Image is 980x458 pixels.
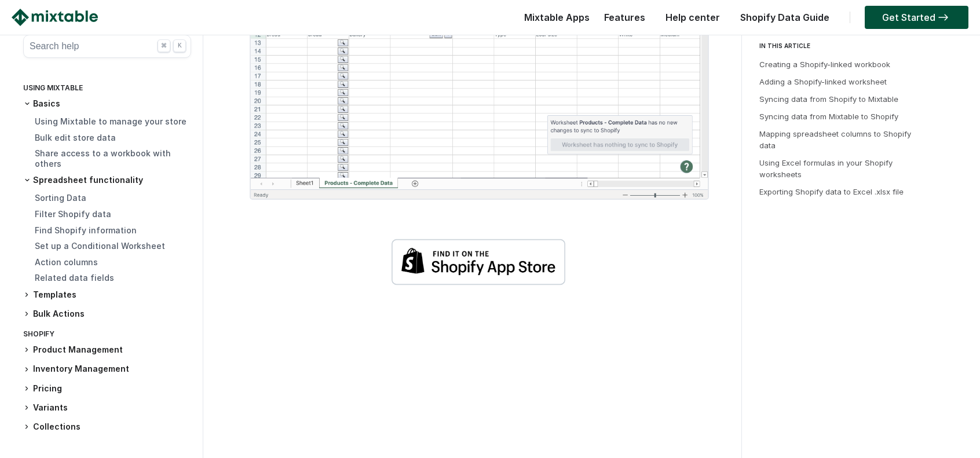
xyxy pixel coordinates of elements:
[759,129,911,150] a: Mapping spreadsheet columns to Shopify data
[35,225,137,235] a: Find Shopify information
[23,402,191,414] h3: Variants
[660,12,726,23] a: Help center
[35,209,111,219] a: Filter Shopify data
[518,9,590,32] div: Mixtable Apps
[23,327,191,344] div: Shopify
[173,39,186,52] div: K
[759,187,904,196] a: Exporting Shopify data to Excel .xlsx file
[759,112,898,121] a: Syncing data from Mixtable to Shopify
[23,440,191,452] h3: Blogs and Pages
[23,383,191,395] h3: Pricing
[23,344,191,356] h3: Product Management
[158,39,170,52] div: ⌘
[23,35,191,58] button: Search help ⌘ K
[759,158,893,179] a: Using Excel formulas in your Shopify worksheets
[35,116,187,126] a: Using Mixtable to manage your store
[865,6,968,29] a: Get Started
[23,289,191,301] h3: Templates
[734,12,835,23] a: Shopify Data Guide
[598,12,651,23] a: Features
[23,81,191,98] div: Using Mixtable
[12,9,98,26] img: Mixtable logo
[759,60,890,69] a: Creating a Shopify-linked workbook
[759,94,898,104] a: Syncing data from Shopify to Mixtable
[35,241,165,251] a: Set up a Conditional Worksheet
[23,363,191,375] h3: Inventory Management
[35,133,116,142] a: Bulk edit store data
[35,257,98,267] a: Action columns
[35,273,114,283] a: Related data fields
[392,239,565,285] img: shopify-app-store-badge-white.png
[23,174,191,186] h3: Spreadsheet functionality
[23,421,191,433] h3: Collections
[35,148,171,168] a: Share access to a workbook with others
[23,308,191,320] h3: Bulk Actions
[759,41,970,51] div: IN THIS ARTICLE
[759,77,887,86] a: Adding a Shopify-linked worksheet
[23,98,191,109] h3: Basics
[35,193,86,203] a: Sorting Data
[935,14,951,21] img: arrow-right.svg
